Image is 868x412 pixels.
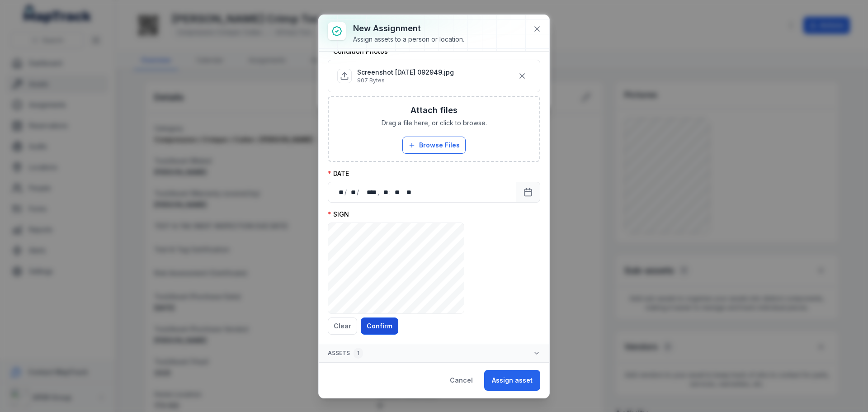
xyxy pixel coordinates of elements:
[402,188,412,197] div: am/pm,
[319,344,549,362] button: Assets1
[361,317,398,335] button: Confirm
[410,104,458,117] h3: Attach files
[516,182,540,203] button: Calendar
[484,370,540,391] button: Assign asset
[382,118,487,128] span: Drag a file here, or click to browse.
[360,188,377,197] div: year,
[442,370,481,391] button: Cancel
[389,188,392,197] div: :
[328,47,388,56] label: Condition Photos
[377,188,380,197] div: ,
[344,188,348,197] div: /
[353,35,464,44] div: Assign assets to a person or location.
[380,188,389,197] div: hour,
[357,68,454,77] p: Screenshot [DATE] 092949.jpg
[328,210,349,219] label: SIGN
[402,137,466,154] button: Browse Files
[348,188,357,197] div: month,
[392,188,401,197] div: minute,
[335,188,344,197] div: day,
[357,188,360,197] div: /
[328,169,349,178] label: DATE
[328,317,357,335] button: Clear
[357,77,454,84] p: 907 Bytes
[354,348,363,359] div: 1
[328,348,363,359] span: Assets
[353,22,464,35] h3: New assignment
